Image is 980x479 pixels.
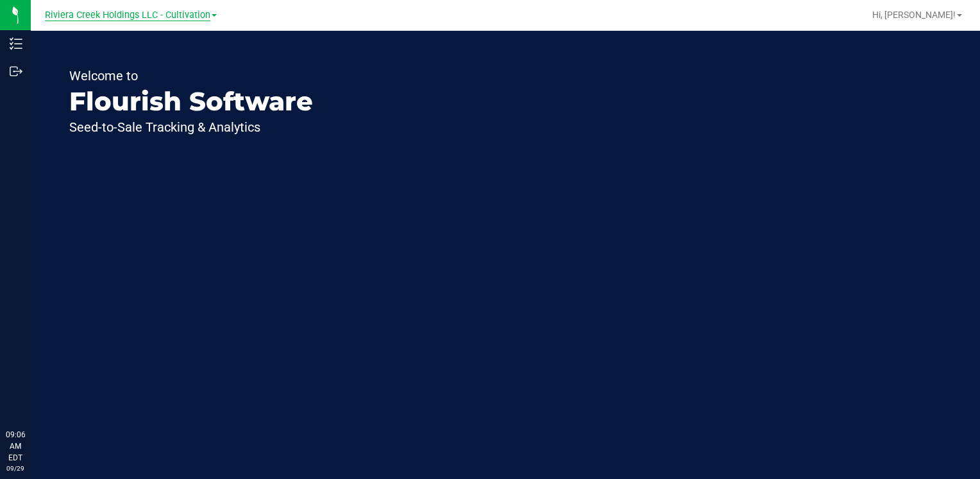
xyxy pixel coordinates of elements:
[872,10,956,20] span: Hi, [PERSON_NAME]!
[69,121,313,134] p: Seed-to-Sale Tracking & Analytics
[10,37,22,50] inline-svg: Inventory
[69,69,313,82] p: Welcome to
[6,429,25,464] p: 09:06 AM EDT
[69,89,313,114] p: Flourish Software
[6,464,25,473] p: 09/29
[10,65,22,78] inline-svg: Outbound
[45,10,210,21] span: Riviera Creek Holdings LLC - Cultivation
